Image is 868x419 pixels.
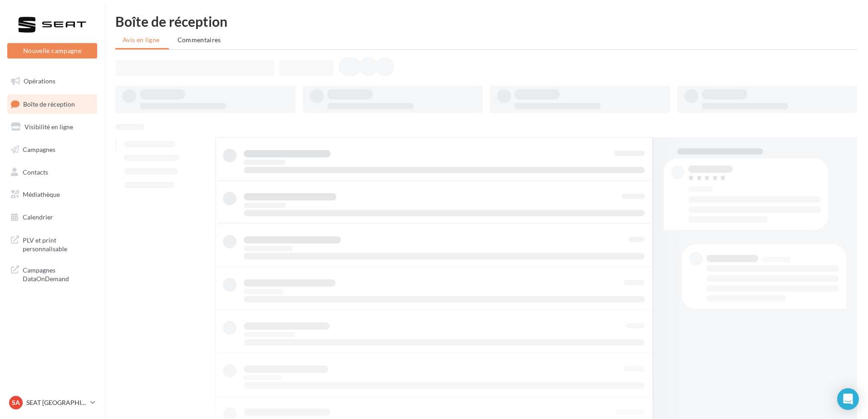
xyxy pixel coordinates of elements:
[23,264,94,283] span: Campagnes DataOnDemand
[12,398,20,407] span: SA
[5,163,99,182] a: Contacts
[24,77,55,85] span: Opérations
[178,36,221,44] span: Commentaires
[5,140,99,159] a: Campagnes
[5,185,99,204] a: Médiathèque
[7,43,97,58] button: Nouvelle campagne
[23,168,48,175] span: Contacts
[5,72,99,91] a: Opérations
[5,94,99,114] a: Boîte de réception
[837,388,859,410] div: Open Intercom Messenger
[5,230,99,257] a: PLV et print personnalisable
[23,213,53,221] span: Calendrier
[5,260,99,287] a: Campagnes DataOnDemand
[7,394,97,411] a: SA SEAT [GEOGRAPHIC_DATA]
[23,100,75,107] span: Boîte de réception
[23,190,60,198] span: Médiathèque
[25,123,73,131] span: Visibilité en ligne
[115,15,857,28] div: Boîte de réception
[23,146,55,153] span: Campagnes
[5,117,99,136] a: Visibilité en ligne
[23,234,94,253] span: PLV et print personnalisable
[5,208,99,227] a: Calendrier
[26,398,87,407] p: SEAT [GEOGRAPHIC_DATA]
